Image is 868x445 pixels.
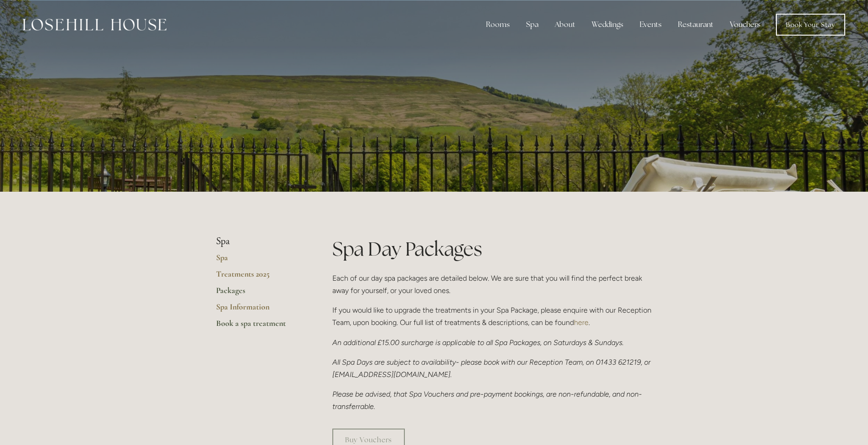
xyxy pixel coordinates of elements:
[216,302,303,318] a: Spa Information
[479,16,517,34] div: Rooms
[216,269,303,285] a: Treatments 2025
[216,252,303,269] a: Spa
[332,358,652,379] em: All Spa Days are subject to availability- please book with our Reception Team, on 01433 621219, o...
[216,236,303,247] li: Spa
[332,338,624,347] em: An additional £15.00 surcharge is applicable to all Spa Packages, on Saturdays & Sundays.
[332,272,652,297] p: Each of our day spa packages are detailed below. We are sure that you will find the perfect break...
[23,19,166,31] img: Losehill House
[584,16,630,34] div: Weddings
[216,285,303,302] a: Packages
[216,318,303,335] a: Book a spa treatment
[776,14,845,36] a: Book Your Stay
[723,16,768,34] a: Vouchers
[671,16,721,34] div: Restaurant
[332,390,642,411] em: Please be advised, that Spa Vouchers and pre-payment bookings, are non-refundable, and non-transf...
[519,16,546,34] div: Spa
[574,318,589,327] a: here
[332,236,652,262] h1: Spa Day Packages
[548,16,583,34] div: About
[632,16,669,34] div: Events
[332,304,652,329] p: If you would like to upgrade the treatments in your Spa Package, please enquire with our Receptio...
